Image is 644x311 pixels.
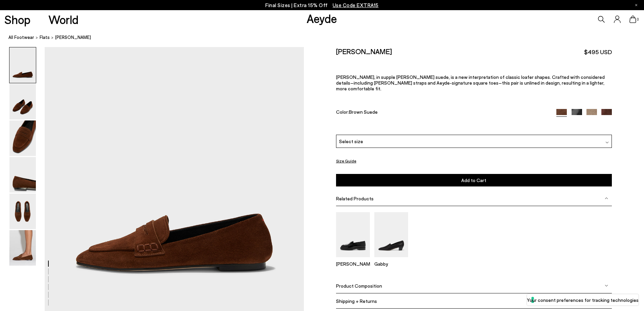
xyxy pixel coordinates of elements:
a: 0 [629,16,636,23]
img: Alfie Suede Loafers - Image 1 [9,47,36,83]
img: svg%3E [605,197,608,200]
span: Shipping + Returns [336,298,377,304]
button: Your consent preferences for tracking technologies [527,294,639,306]
img: svg%3E [605,141,609,144]
span: Flats [40,35,50,40]
button: Size Guide [336,157,356,165]
span: Product Composition [336,283,382,289]
img: Alfie Suede Loafers - Image 5 [9,194,36,229]
a: Aeyde [307,11,337,25]
span: Related Products [336,196,374,201]
span: Add to Cart [461,177,486,183]
span: Navigate to /collections/ss25-final-sizes [333,2,379,8]
p: Gabby [374,261,408,267]
label: Your consent preferences for tracking technologies [527,296,639,304]
p: [PERSON_NAME] [336,261,370,267]
p: Final Sizes | Extra 15% Off [265,1,379,9]
div: Color: [336,109,548,117]
img: svg%3E [605,284,608,287]
img: Alfie Suede Loafers - Image 3 [9,120,36,156]
nav: breadcrumb [8,28,644,47]
button: Add to Cart [336,174,612,186]
a: Leon Loafers [PERSON_NAME] [336,252,370,267]
span: [PERSON_NAME], in supple [PERSON_NAME] suede, is a new interpretation of classic loafer shapes. C... [336,74,605,91]
a: Gabby Almond-Toe Loafers Gabby [374,252,408,267]
span: 0 [636,18,640,21]
img: Alfie Suede Loafers - Image 4 [9,157,36,193]
img: Alfie Suede Loafers - Image 2 [9,84,36,119]
span: [PERSON_NAME] [55,34,91,41]
a: All Footwear [8,34,34,41]
span: $495 USD [584,48,612,56]
span: Brown Suede [349,109,378,115]
img: Gabby Almond-Toe Loafers [374,212,408,257]
a: Shop [4,14,30,25]
a: Flats [40,34,50,41]
img: Alfie Suede Loafers - Image 6 [9,230,36,266]
a: World [48,14,79,25]
span: Select size [339,138,363,145]
img: Leon Loafers [336,212,370,257]
h2: [PERSON_NAME] [336,47,392,55]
